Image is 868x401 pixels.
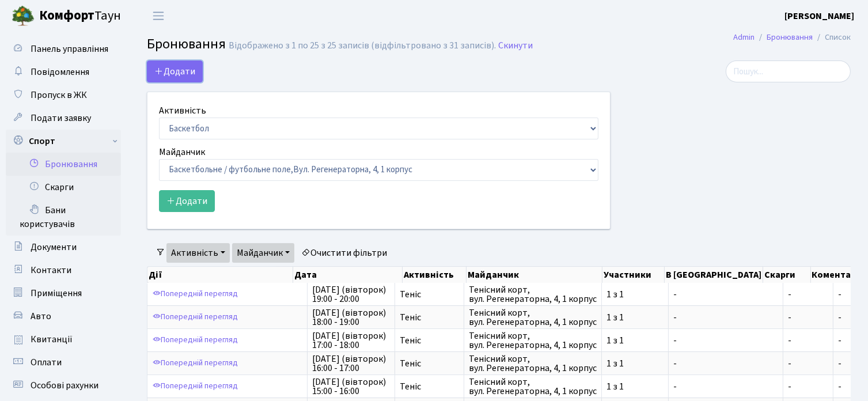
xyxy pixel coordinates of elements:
a: Пропуск в ЖК [6,84,121,107]
span: - [788,382,828,391]
a: Бани користувачів [6,199,121,236]
span: Приміщення [31,287,82,300]
a: Скарги [6,176,121,199]
span: - [838,334,842,347]
a: Авто [6,305,121,328]
input: Пошук... [726,60,851,82]
span: Теніс [400,290,459,299]
span: Авто [31,310,51,323]
span: Тенісний корт, вул. Регенераторна, 4, 1 корпус [469,354,597,373]
span: - [673,290,778,299]
a: Приміщення [6,282,121,305]
th: Дії [147,267,293,283]
a: Документи [6,236,121,259]
span: 1 з 1 [607,290,664,299]
a: Оплати [6,351,121,374]
a: Панель управління [6,37,121,60]
button: Переключити навігацію [144,6,173,25]
a: [PERSON_NAME] [784,9,854,23]
span: [DATE] (вівторок) 19:00 - 20:00 [312,285,390,304]
span: 1 з 1 [607,336,664,345]
a: Очистити фільтри [297,243,392,263]
th: Дата [293,267,402,283]
span: Теніс [400,382,459,391]
button: Додати [159,190,215,212]
label: Майданчик [159,145,205,159]
span: Оплати [31,356,62,369]
a: Попередній перегляд [150,331,241,349]
span: [DATE] (вівторок) 16:00 - 17:00 [312,354,390,373]
span: - [788,336,828,345]
th: Активність [403,267,467,283]
span: Повідомлення [31,66,89,78]
span: Теніс [400,336,459,345]
a: Бронювання [767,31,813,43]
label: Активність [159,104,206,118]
span: Особові рахунки [31,379,98,392]
span: - [673,336,778,345]
span: - [788,313,828,322]
span: 1 з 1 [607,359,664,368]
span: Таун [39,6,121,26]
a: Попередній перегляд [150,377,241,395]
a: Попередній перегляд [150,285,241,303]
span: - [838,357,842,370]
span: Документи [31,241,77,254]
b: Комфорт [39,6,94,25]
span: [DATE] (вівторок) 18:00 - 19:00 [312,308,390,327]
span: Теніс [400,313,459,322]
span: Пропуск в ЖК [31,89,87,101]
a: Особові рахунки [6,374,121,397]
span: - [673,313,778,322]
span: Тенісний корт, вул. Регенераторна, 4, 1 корпус [469,308,597,327]
a: Повідомлення [6,60,121,84]
button: Додати [147,60,203,82]
span: Бронювання [147,34,226,54]
span: - [673,382,778,391]
a: Попередній перегляд [150,308,241,326]
span: Тенісний корт, вул. Регенераторна, 4, 1 корпус [469,285,597,304]
a: Попередній перегляд [150,354,241,372]
span: Тенісний корт, вул. Регенераторна, 4, 1 корпус [469,377,597,396]
span: Подати заявку [31,112,91,124]
span: - [838,380,842,393]
th: Майданчик [467,267,602,283]
img: logo.png [12,5,35,28]
span: Квитанції [31,333,73,346]
span: Панель управління [31,43,108,55]
th: Участники [602,267,665,283]
a: Контакти [6,259,121,282]
span: - [838,311,842,324]
span: [DATE] (вівторок) 17:00 - 18:00 [312,331,390,350]
span: 1 з 1 [607,313,664,322]
a: Квитанції [6,328,121,351]
th: В [GEOGRAPHIC_DATA] [665,267,763,283]
a: Скинути [498,40,533,51]
span: Контакти [31,264,71,277]
span: - [673,359,778,368]
li: Список [813,31,851,44]
span: [DATE] (вівторок) 15:00 - 16:00 [312,377,390,396]
span: Тенісний корт, вул. Регенераторна, 4, 1 корпус [469,331,597,350]
a: Подати заявку [6,107,121,130]
a: Майданчик [232,243,294,263]
span: - [788,359,828,368]
a: Активність [166,243,230,263]
a: Admin [733,31,755,43]
a: Спорт [6,130,121,153]
div: Відображено з 1 по 25 з 25 записів (відфільтровано з 31 записів). [229,40,496,51]
span: - [788,290,828,299]
nav: breadcrumb [716,25,868,50]
a: Бронювання [6,153,121,176]
span: 1 з 1 [607,382,664,391]
th: Скарги [763,267,810,283]
span: - [838,288,842,301]
span: Теніс [400,359,459,368]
